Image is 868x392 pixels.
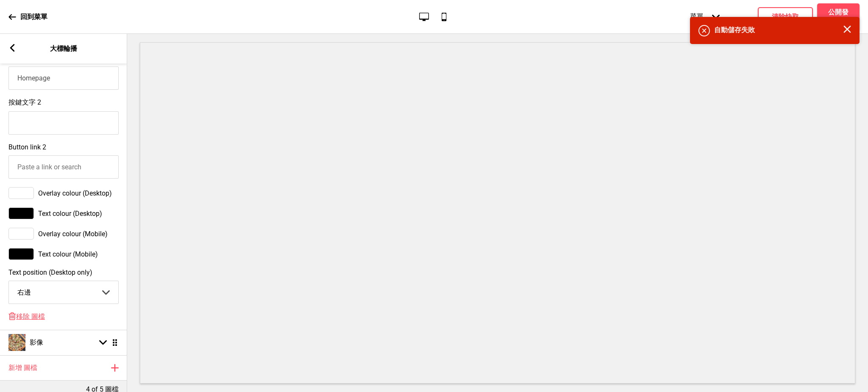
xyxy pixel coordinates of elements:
[772,12,799,22] h4: 清除快取
[8,98,41,106] label: 按鍵文字 2
[140,42,855,384] iframe: To enrich screen reader interactions, please activate Accessibility in Grammarly extension settings
[8,187,119,199] div: Overlay colour (Desktop)
[8,6,47,28] a: 回到菜單
[38,250,98,258] span: Text colour (Mobile)
[8,268,119,276] label: Text position (Desktop only)
[8,143,46,151] label: Button link 2
[38,189,112,197] span: Overlay colour (Desktop)
[682,4,728,30] div: 菜單
[826,8,851,26] h4: 公開發佈
[8,363,37,373] h4: 新增 圖檔
[8,155,119,179] input: Paste a link or search
[30,338,43,347] h4: 影像
[8,248,119,260] div: Text colour (Mobile)
[8,228,119,240] div: Overlay colour (Mobile)
[8,207,119,219] div: Text colour (Desktop)
[16,312,45,321] span: 移除 圖檔
[38,230,108,238] span: Overlay colour (Mobile)
[714,25,843,35] h4: 自動儲存失敗
[817,3,860,30] button: 公開發佈
[38,210,102,218] span: Text colour (Desktop)
[8,66,119,90] input: Paste a link or search
[20,12,47,22] p: 回到菜單
[758,7,813,27] button: 清除快取
[50,44,77,53] p: 大標輪播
